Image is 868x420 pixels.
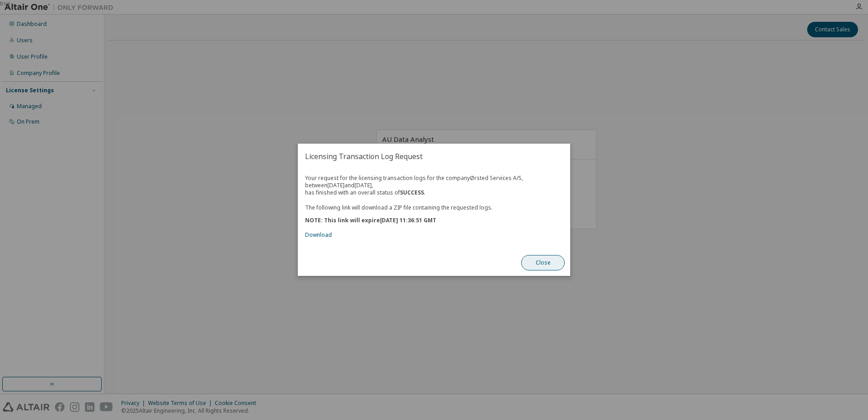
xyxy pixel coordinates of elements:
button: Close [521,255,565,271]
a: Download [305,231,332,239]
p: The following link will download a ZIP file containing the requested logs. [305,204,563,211]
b: SUCCESS [400,189,424,196]
h2: Licensing Transaction Log Request [298,144,570,169]
div: Your request for the licensing transaction logs for the company Ørsted Services A/S , between [DA... [305,175,563,239]
b: NOTE: This link will expire [DATE] 11:36:51 GMT [305,217,436,225]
